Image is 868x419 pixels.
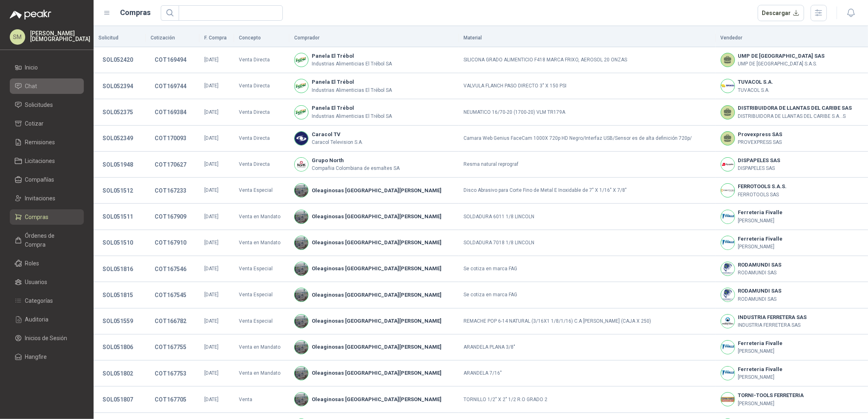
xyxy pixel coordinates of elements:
span: Licitaciones [25,156,55,165]
button: Descargar [758,5,805,21]
button: SOL051511 [98,209,137,224]
th: F. Compra [199,29,234,47]
th: Concepto [234,29,289,47]
button: SOL051807 [98,392,137,407]
button: COT169494 [151,52,190,67]
button: COT169744 [151,79,190,93]
span: Usuarios [25,278,48,287]
b: Grupo North [312,156,400,165]
span: [DATE] [204,344,219,350]
span: Inicio [25,63,38,72]
span: [DATE] [204,187,219,193]
button: COT167545 [151,288,190,302]
td: Venta [234,386,289,412]
b: DISTRIBUIDORA DE LLANTAS DEL CARIBE SAS [738,104,852,112]
td: SOLDADURA 6011 1/8 LINCOLN [459,204,716,230]
a: Compañías [10,172,84,187]
button: COT167705 [151,392,190,407]
th: Cotización [146,29,199,47]
b: DISPAPELES SAS [738,156,781,165]
img: Company Logo [721,393,735,406]
span: Órdenes de Compra [25,231,76,249]
span: [DATE] [204,135,219,141]
button: COT170627 [151,157,190,172]
td: Disco Abrasivo para Corte Fino de Metal E Inoxidable de 7" X 1/16" X 7/8" [459,178,716,204]
td: Venta Directa [234,47,289,73]
td: Venta en Mandato [234,334,289,360]
b: RODAMUNDI SAS [738,261,782,269]
b: Panela El Trébol [312,52,392,60]
a: Auditoria [10,312,84,327]
a: Invitaciones [10,191,84,206]
button: SOL051510 [98,235,137,250]
b: Ferreteria Fivalle [738,235,783,243]
span: Cotizar [25,119,44,128]
td: Venta en Mandato [234,230,289,256]
a: Solicitudes [10,97,84,113]
p: Industrias Alimenticias El Trébol SA [312,113,392,120]
p: [PERSON_NAME] [738,347,783,355]
a: Inicios de Sesión [10,330,84,346]
b: FERROTOOLS S.A.S. [738,182,787,191]
span: [DATE] [204,370,219,376]
a: Cotizar [10,116,84,131]
p: RODAMUNDI SAS [738,269,782,277]
button: COT169384 [151,105,190,119]
button: COT167909 [151,209,190,224]
td: ARANDELA PLANA 3/8" [459,334,716,360]
td: Venta en Mandato [234,204,289,230]
button: SOL052375 [98,105,137,119]
b: TORNI-TOOLS FERRETERIA [738,391,804,399]
b: Caracol TV [312,130,363,139]
td: TORNILLO 1/2" X 2" 1/2 R.O GRADO 2 [459,386,716,412]
button: COT167233 [151,183,190,198]
p: Compañia Colombiana de esmaltes SA [312,165,400,172]
span: [DATE] [204,266,219,271]
b: Oleaginosas [GEOGRAPHIC_DATA][PERSON_NAME] [312,265,442,273]
img: Company Logo [295,367,308,380]
span: [DATE] [204,292,219,297]
td: Venta Especial [234,282,289,308]
span: Categorías [25,296,53,305]
span: [DATE] [204,109,219,115]
img: Company Logo [295,79,308,93]
td: Venta Especial [234,256,289,282]
span: Remisiones [25,138,55,147]
button: SOL051816 [98,262,137,276]
b: INDUSTRIA FERRETERA SAS [738,313,807,321]
b: Oleaginosas [GEOGRAPHIC_DATA][PERSON_NAME] [312,291,442,299]
p: Industrias Alimenticias El Trébol SA [312,60,392,68]
div: SM [10,29,25,45]
img: Company Logo [295,341,308,354]
td: SILICONA GRADO ALIMENTICIO F418 MARCA FRIXO, AEROSOL 20 ONZAS [459,47,716,73]
p: INDUSTRIA FERRETERA SAS [738,321,807,329]
p: DISTRIBUIDORA DE LLANTAS DEL CARIBE S.A...S [738,113,852,120]
a: Inicio [10,60,84,75]
img: Company Logo [295,315,308,328]
p: TUVACOL S.A. [738,87,774,94]
span: Inicios de Sesión [25,334,68,343]
b: Oleaginosas [GEOGRAPHIC_DATA][PERSON_NAME] [312,395,442,404]
p: RODAMUNDI SAS [738,295,782,303]
img: Company Logo [721,236,735,250]
img: Company Logo [295,393,308,406]
button: COT166782 [151,314,190,328]
button: SOL052420 [98,52,137,67]
img: Company Logo [721,288,735,302]
button: SOL052394 [98,79,137,93]
td: Venta Directa [234,126,289,152]
td: Venta Especial [234,178,289,204]
b: TUVACOL S.A. [738,78,774,86]
img: Company Logo [295,53,308,67]
b: Oleaginosas [GEOGRAPHIC_DATA][PERSON_NAME] [312,213,442,221]
img: Company Logo [295,132,308,145]
a: Roles [10,256,84,271]
span: Invitaciones [25,194,56,203]
b: UMP DE [GEOGRAPHIC_DATA] SAS [738,52,825,60]
img: Company Logo [721,210,735,224]
a: Usuarios [10,274,84,290]
img: Company Logo [721,79,735,93]
span: [DATE] [204,57,219,63]
td: NEUMATICO 16/70-20 (1700-20) VLM TR179A [459,99,716,125]
p: [PERSON_NAME] [DEMOGRAPHIC_DATA] [30,30,90,42]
